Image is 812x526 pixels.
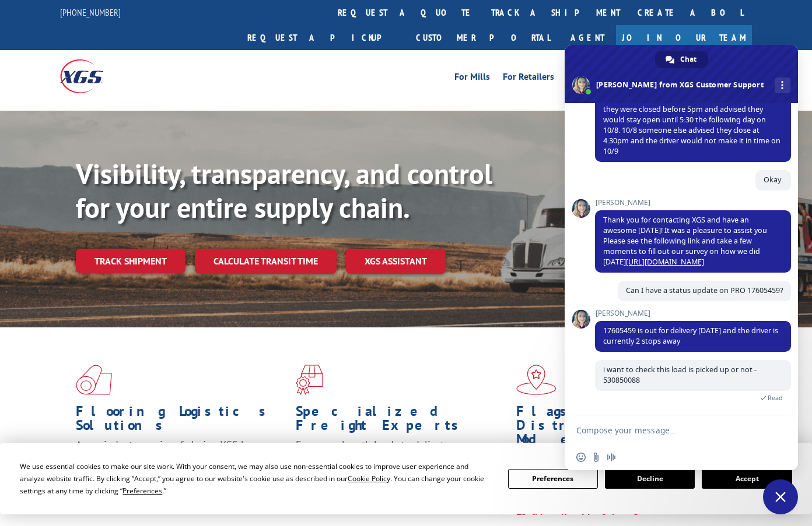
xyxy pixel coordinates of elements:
span: Cookie Policy [348,474,390,483]
div: We use essential cookies to make our site work. With your consent, we may also use non-essential ... [20,460,494,497]
a: For Mills [454,72,490,85]
a: XGS ASSISTANT [346,249,446,274]
span: Okay. [764,175,783,185]
a: Request a pickup [239,25,407,50]
button: Decline [605,469,695,489]
textarea: Compose your message... [576,425,761,436]
a: Calculate transit time [195,249,337,274]
div: Close chat [763,479,798,514]
span: [PERSON_NAME] [595,199,791,207]
b: Visibility, transparency, and control for your entire supply chain. [76,156,492,225]
div: More channels [775,77,790,93]
span: Chat [680,51,696,68]
span: The shipper's business hours have changed daily (and depending on who we have talked to). On 10/7... [603,83,782,156]
a: Customer Portal [407,25,559,50]
a: Agent [559,25,616,50]
span: Send a file [591,453,601,462]
h1: Flagship Distribution Model [516,404,727,452]
a: [PHONE_NUMBER] [60,6,121,18]
a: Join Our Team [616,25,752,50]
a: Track shipment [76,249,185,273]
span: Preferences [123,486,162,496]
a: Learn More > [516,504,661,518]
h1: Specialized Freight Experts [296,404,507,438]
h1: Flooring Logistics Solutions [76,404,287,438]
span: Read [768,394,783,402]
span: i want to check this load is picked up or not - 530850088 [603,365,757,385]
img: xgs-icon-focused-on-flooring-red [296,365,323,395]
span: 17605459 is out for delivery [DATE] and the driver is currently 2 stops away [603,326,778,346]
img: xgs-icon-total-supply-chain-intelligence-red [76,365,112,395]
span: Thank you for contacting XGS and have an awesome [DATE]! It was a pleasure to assist you Please s... [603,215,767,267]
img: xgs-icon-flagship-distribution-model-red [516,365,556,395]
span: [PERSON_NAME] [595,309,791,317]
span: Can I have a status update on PRO 17605459? [626,285,783,295]
span: Audio message [607,453,616,462]
div: Chat [655,51,708,68]
button: Accept [702,469,792,489]
a: [URL][DOMAIN_NAME] [626,257,704,267]
a: For Retailers [503,72,554,85]
span: As an industry carrier of choice, XGS has brought innovation and dedication to flooring logistics... [76,438,286,479]
button: Preferences [508,469,598,489]
span: Insert an emoji [576,453,586,462]
p: From overlength loads to delicate cargo, our experienced staff knows the best way to move your fr... [296,438,507,490]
